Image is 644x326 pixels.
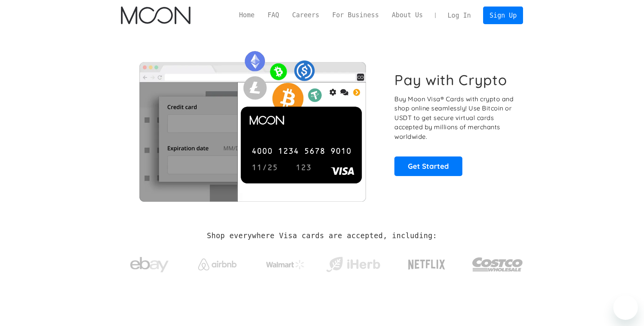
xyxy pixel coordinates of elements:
img: Netflix [407,255,446,274]
p: Buy Moon Visa® Cards with crypto and shop online seamlessly! Use Bitcoin or USDT to get secure vi... [394,94,515,142]
a: Careers [286,10,326,20]
a: Costco [472,242,523,283]
img: ebay [130,253,169,277]
h2: Shop everywhere Visa cards are accepted, including: [207,232,437,240]
img: Moon Cards let you spend your crypto anywhere Visa is accepted. [121,46,384,201]
img: Costco [472,250,523,279]
a: FAQ [261,10,286,20]
img: Airbnb [198,258,237,270]
img: iHerb [324,255,382,275]
h1: Pay with Crypto [394,71,507,89]
a: iHerb [324,247,382,278]
a: home [121,7,190,24]
a: ebay [121,245,178,281]
a: Home [233,10,261,20]
iframe: Button to launch messaging window [613,295,638,320]
a: About Us [385,10,429,20]
a: Get Started [394,156,462,176]
a: Airbnb [189,251,246,274]
a: Log In [441,7,477,24]
img: Moon Logo [121,7,190,24]
a: Sign Up [483,7,523,24]
a: Walmart [257,252,314,273]
a: For Business [326,10,385,20]
a: Netflix [392,247,461,278]
img: Walmart [266,260,305,269]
